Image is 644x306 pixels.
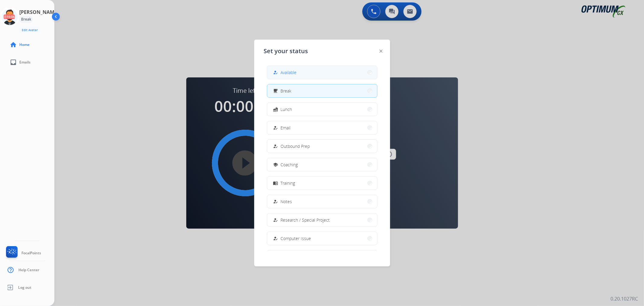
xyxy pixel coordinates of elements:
mat-icon: how_to_reg [273,217,278,223]
span: Available [281,69,297,76]
button: Break [267,84,377,97]
span: Break [281,88,292,94]
mat-icon: how_to_reg [273,199,278,204]
button: Edit Avatar [19,27,40,34]
a: FocalPoints [5,246,41,260]
button: Available [267,66,377,79]
button: Lunch [267,103,377,116]
button: Outbound Prep [267,140,377,153]
mat-icon: inbox [10,59,17,66]
mat-icon: menu_book [273,181,278,186]
button: Internet Issue [267,250,377,263]
button: Email [267,121,377,134]
mat-icon: how_to_reg [273,125,278,130]
mat-icon: fastfood [273,107,278,112]
mat-icon: school [273,162,278,167]
span: Emails [19,60,30,65]
img: close-button [380,50,383,53]
mat-icon: free_breakfast [273,88,278,93]
span: Home [19,42,30,47]
h3: [PERSON_NAME] [19,8,59,16]
span: Research / Special Project [281,217,330,223]
div: Break [19,16,33,23]
span: Outbound Prep [281,143,310,149]
span: Notes [281,198,292,205]
p: 0.20.1027RC [610,295,638,302]
span: Log out [18,285,31,290]
mat-icon: how_to_reg [273,70,278,75]
span: Training [281,180,295,186]
span: Help Center [18,268,39,272]
button: Computer Issue [267,232,377,245]
span: FocalPoints [21,251,41,256]
button: Training [267,177,377,190]
button: Notes [267,195,377,208]
span: Email [281,125,291,131]
mat-icon: how_to_reg [273,236,278,241]
span: Set your status [264,47,308,55]
span: Computer Issue [281,235,311,242]
mat-icon: how_to_reg [273,144,278,149]
span: Coaching [281,161,298,168]
span: Lunch [281,106,292,112]
button: Coaching [267,158,377,171]
mat-icon: home [10,41,17,48]
button: Research / Special Project [267,213,377,226]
